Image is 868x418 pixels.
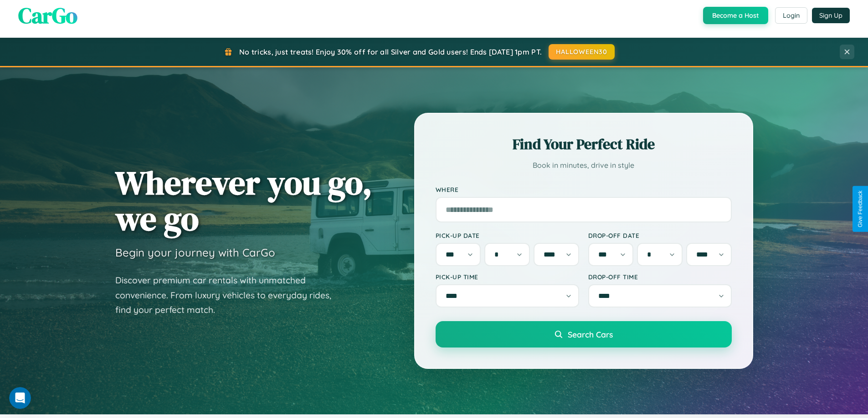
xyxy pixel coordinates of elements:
h2: Find Your Perfect Ride [436,134,732,154]
button: Login [775,7,807,24]
div: Give Feedback [857,191,863,227]
span: No tricks, just treats! Enjoy 30% off for all Silver and Gold users! Ends [DATE] 1pm PT. [239,47,542,56]
h1: Wherever you go, we go [115,165,372,237]
label: Where [436,186,732,193]
label: Pick-up Date [436,232,579,239]
button: Sign Up [812,8,850,23]
span: CarGo [18,0,77,30]
label: Drop-off Date [588,232,732,239]
button: HALLOWEEN30 [549,44,615,60]
p: Discover premium car rentals with unmatched convenience. From luxury vehicles to everyday rides, ... [115,273,343,317]
label: Drop-off Time [588,273,732,281]
button: Search Cars [436,321,732,347]
p: Book in minutes, drive in style [436,159,732,172]
span: Search Cars [568,329,613,339]
button: Become a Host [703,7,768,24]
iframe: Intercom live chat [9,387,31,409]
h3: Begin your journey with CarGo [115,246,275,259]
label: Pick-up Time [436,273,579,281]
